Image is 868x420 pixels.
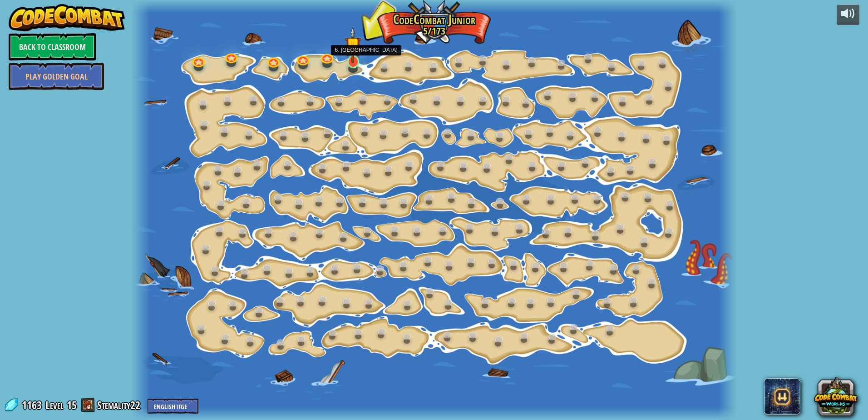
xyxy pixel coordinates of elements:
[22,398,44,412] span: 1163
[9,63,104,90] a: Play Golden Goal
[97,398,143,412] a: Stemality22
[67,398,77,412] span: 15
[9,4,125,31] img: CodeCombat - Learn how to code by playing a game
[45,398,64,413] span: Level
[345,26,361,63] img: level-banner-started.png
[9,33,96,60] a: Back to Classroom
[837,4,859,25] button: Adjust volume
